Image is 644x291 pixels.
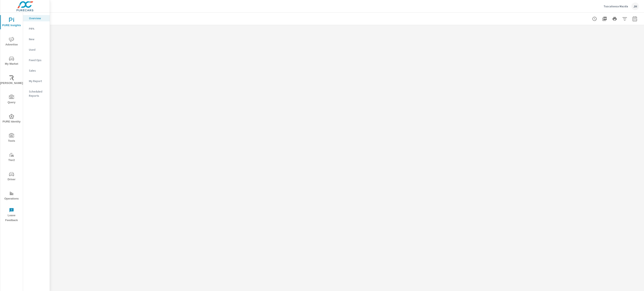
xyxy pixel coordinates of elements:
p: New [29,37,46,41]
div: My Report [23,78,50,84]
span: PURE Identity [1,114,22,124]
button: Select Date Range [631,15,639,23]
span: Tools [1,133,22,143]
div: Overview [23,15,50,21]
p: Scheduled Reports [29,89,46,98]
p: My Report [29,79,46,83]
span: Leave Feedback [1,208,22,223]
button: Apply Filters [621,15,629,23]
div: JH [631,3,639,10]
p: Fixed Ops [29,58,46,62]
p: PIPA [29,27,46,31]
div: Used [23,46,50,53]
div: Sales [23,67,50,74]
span: Tier2 [1,152,22,163]
p: Tuscaloosa Mazda [604,4,628,8]
p: Sales [29,68,46,73]
span: My Market [1,56,22,66]
div: Fixed Ops [23,57,50,63]
div: nav menu [0,13,23,224]
button: "Export Report to PDF" [600,15,609,23]
span: Query [1,95,22,105]
div: PIPA [23,26,50,32]
div: Scheduled Reports [23,88,50,99]
button: Print Report [610,15,619,23]
span: Driver [1,172,22,182]
p: Used [29,48,46,52]
span: Advertise [1,37,22,47]
div: New [23,36,50,42]
span: [PERSON_NAME] [1,75,22,86]
p: Overview [29,16,46,20]
span: PURE Insights [1,18,22,28]
span: Operations [1,191,22,201]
